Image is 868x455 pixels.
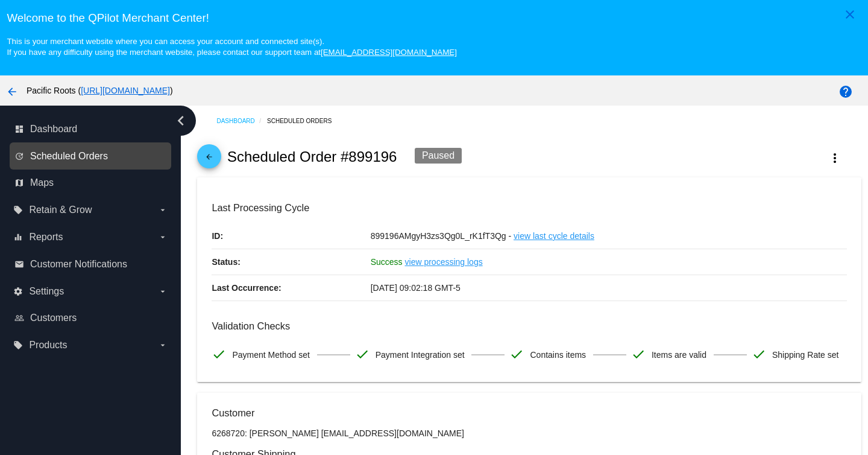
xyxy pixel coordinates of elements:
[828,151,842,165] mat-icon: more_vert
[371,257,403,267] span: Success
[376,342,465,367] span: Payment Integration set
[212,202,846,214] h3: Last Processing Cycle
[14,313,24,323] i: people_outline
[158,287,168,296] i: arrow_drop_down
[5,84,19,99] mat-icon: arrow_back
[158,232,168,242] i: arrow_drop_down
[30,313,77,323] span: Customers
[171,111,190,130] i: chevron_left
[227,148,397,165] h2: Scheduled Order #899196
[415,148,462,164] div: Paused
[30,259,127,270] span: Customer Notifications
[772,342,839,367] span: Shipping Rate set
[29,205,92,215] span: Retain & Grow
[30,151,108,162] span: Scheduled Orders
[202,153,216,167] mat-icon: arrow_back
[158,205,168,215] i: arrow_drop_down
[212,320,846,332] h3: Validation Checks
[13,340,23,350] i: local_offer
[29,286,64,297] span: Settings
[355,347,370,361] mat-icon: check
[29,340,67,351] span: Products
[212,223,370,249] p: ID:
[14,308,168,328] a: people_outline Customers
[7,37,456,57] small: This is your merchant website where you can access your account and connected site(s). If you hav...
[232,342,309,367] span: Payment Method set
[81,86,170,95] a: [URL][DOMAIN_NAME]
[371,283,461,293] span: [DATE] 09:02:18 GMT-5
[267,112,342,130] a: Scheduled Orders
[14,255,168,274] a: email Customer Notifications
[14,178,24,188] i: map
[14,151,24,161] i: update
[405,249,483,275] a: view processing logs
[514,223,594,249] a: view last cycle details
[212,428,846,438] p: 6268720: [PERSON_NAME] [EMAIL_ADDRESS][DOMAIN_NAME]
[14,173,168,192] a: map Maps
[14,259,24,269] i: email
[14,119,168,139] a: dashboard Dashboard
[212,347,226,361] mat-icon: check
[838,84,853,99] mat-icon: help
[752,347,766,361] mat-icon: check
[216,112,267,130] a: Dashboard
[212,249,370,275] p: Status:
[14,124,24,134] i: dashboard
[30,177,54,188] span: Maps
[158,340,168,350] i: arrow_drop_down
[530,342,586,367] span: Contains items
[631,347,646,361] mat-icon: check
[509,347,524,361] mat-icon: check
[843,7,857,22] mat-icon: close
[321,48,457,57] a: [EMAIL_ADDRESS][DOMAIN_NAME]
[13,287,23,296] i: settings
[7,11,861,25] h3: Welcome to the QPilot Merchant Center!
[371,231,511,241] span: 899196AMgyH3zs3Qg0L_rK1fT3Qg -
[212,407,846,419] h3: Customer
[27,86,173,95] span: Pacific Roots ( )
[652,342,706,367] span: Items are valid
[13,232,23,242] i: equalizer
[30,124,77,135] span: Dashboard
[212,275,370,301] p: Last Occurrence:
[13,205,23,215] i: local_offer
[14,147,168,166] a: update Scheduled Orders
[29,232,63,243] span: Reports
